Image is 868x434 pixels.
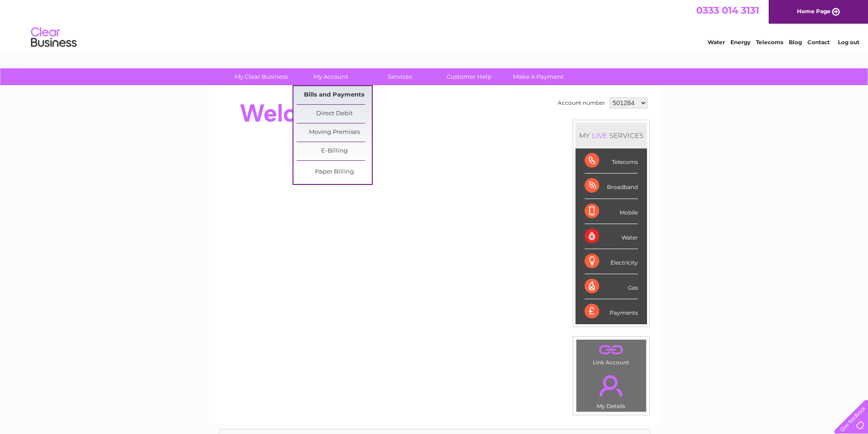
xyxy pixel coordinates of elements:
[585,249,638,274] div: Electricity
[297,86,372,104] a: Bills and Payments
[579,370,644,402] a: .
[789,39,802,46] a: Blog
[756,39,783,46] a: Telecoms
[696,5,759,16] a: 0333 014 3131
[219,5,650,44] div: Clear Business is a trading name of Verastar Limited (registered in [GEOGRAPHIC_DATA] No. 3667643...
[576,368,647,412] td: My Details
[293,68,368,85] a: My Account
[585,274,638,299] div: Gas
[224,68,299,85] a: My Clear Business
[575,123,647,148] div: MY SERVICES
[362,68,437,85] a: Services
[585,299,638,324] div: Payments
[297,163,372,181] a: Paper Billing
[31,24,77,51] img: logo.png
[576,339,647,368] td: Link Account
[579,342,644,358] a: .
[297,123,372,142] a: Moving Premises
[730,39,750,46] a: Energy
[590,131,609,140] div: LIVE
[585,148,638,174] div: Telecoms
[555,95,607,111] td: Account number
[585,199,638,224] div: Mobile
[708,39,725,46] a: Water
[838,39,859,46] a: Log out
[297,105,372,123] a: Direct Debit
[807,39,830,46] a: Contact
[585,224,638,249] div: Water
[431,68,507,85] a: Customer Help
[297,142,372,160] a: E-Billing
[585,174,638,199] div: Broadband
[501,68,576,85] a: Make A Payment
